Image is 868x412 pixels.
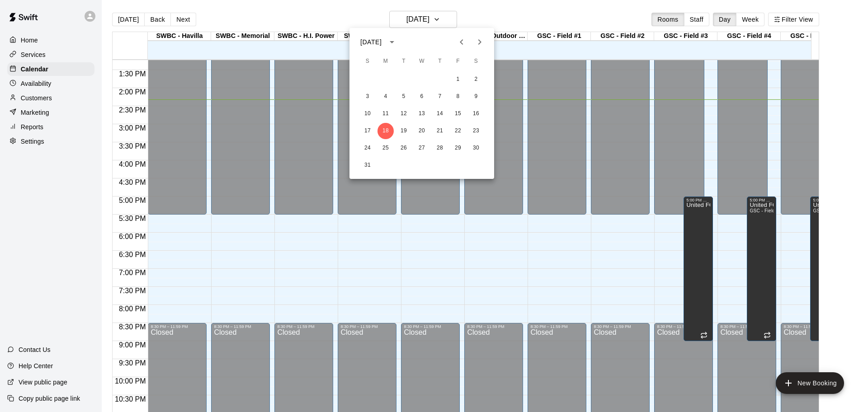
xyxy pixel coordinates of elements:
div: [DATE] [360,37,382,47]
button: 5 [396,89,412,105]
button: Next month [471,33,489,51]
button: Previous month [453,33,471,51]
span: Wednesday [414,52,430,70]
button: 25 [377,140,394,156]
span: Sunday [359,52,376,70]
button: 2 [468,71,484,88]
button: 6 [414,89,430,105]
button: 17 [359,123,376,139]
span: Friday [450,52,466,70]
span: Thursday [432,52,448,70]
button: 22 [450,123,466,139]
button: calendar view is open, switch to year view [384,34,400,50]
button: 24 [359,140,376,156]
span: Saturday [468,52,484,70]
button: 18 [377,123,394,139]
button: 15 [450,106,466,122]
button: 11 [377,106,394,122]
span: Monday [377,52,394,70]
button: 31 [359,157,376,173]
button: 3 [359,89,376,105]
button: 8 [450,89,466,105]
button: 7 [432,89,448,105]
button: 4 [377,89,394,105]
button: 14 [432,106,448,122]
button: 27 [414,140,430,156]
button: 20 [414,123,430,139]
button: 16 [468,106,484,122]
button: 26 [396,140,412,156]
button: 23 [468,123,484,139]
button: 21 [432,123,448,139]
button: 19 [396,123,412,139]
span: Tuesday [396,52,412,70]
button: 13 [414,106,430,122]
button: 28 [432,140,448,156]
button: 29 [450,140,466,156]
button: 30 [468,140,484,156]
button: 10 [359,106,376,122]
button: 1 [450,71,466,88]
button: 12 [396,106,412,122]
button: 9 [468,89,484,105]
